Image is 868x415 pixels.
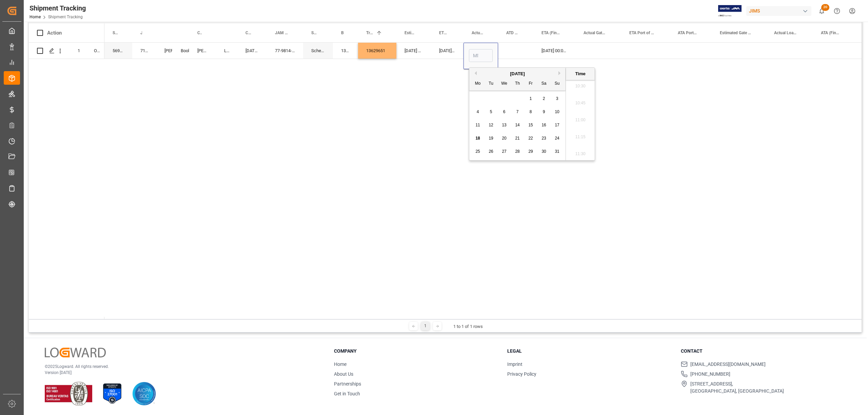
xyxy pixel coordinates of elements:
[553,80,561,88] div: Su
[475,136,480,141] span: 18
[113,30,118,35] span: Supplier Number
[502,123,506,127] span: 13
[489,123,493,127] span: 12
[541,149,546,154] span: 30
[507,371,536,377] a: Privacy Policy
[500,134,509,143] div: Choose Wednesday, August 20th, 2025
[104,43,132,59] div: 569500
[530,109,532,114] span: 8
[502,149,506,154] span: 27
[533,43,575,59] div: [DATE] 00:00:00
[474,121,482,129] div: Choose Monday, August 11th, 2025
[334,381,361,387] a: Partnerships
[334,361,347,367] a: Home
[515,123,519,127] span: 14
[473,71,477,75] button: Previous Month
[527,147,535,156] div: Choose Friday, August 29th, 2025
[474,134,482,143] div: Choose Monday, August 18th, 2025
[553,95,561,103] div: Choose Sunday, August 3rd, 2025
[500,147,509,156] div: Choose Wednesday, August 27th, 2025
[405,30,417,35] span: Estimated Pickup Date (Origin)
[503,109,506,114] span: 6
[489,136,493,141] span: 19
[45,382,92,406] img: ISO 9001 & ISO 14001 Certification
[267,43,303,59] div: 77-9814-CN
[487,134,495,143] div: Choose Tuesday, August 19th, 2025
[507,361,522,367] a: Imprint
[500,108,509,116] div: Choose Wednesday, August 6th, 2025
[540,108,548,116] div: Choose Saturday, August 9th, 2025
[29,43,104,59] div: Press SPACE to select this row.
[540,147,548,156] div: Choose Saturday, August 30th, 2025
[29,3,86,13] div: Shipment Tracking
[681,348,846,355] h3: Contact
[553,108,561,116] div: Choose Sunday, August 10th, 2025
[500,121,509,129] div: Choose Wednesday, August 13th, 2025
[334,391,360,396] a: Get in Touch
[543,109,545,114] span: 9
[311,30,319,35] span: Supplier Full Name
[541,136,546,141] span: 23
[334,371,353,377] a: About Us
[527,108,535,116] div: Choose Friday, August 8th, 2025
[396,43,431,59] div: [DATE] 00:00:00
[500,80,509,88] div: We
[45,370,317,376] p: Version [DATE]
[690,371,730,378] span: [PHONE_NUMBER]
[439,30,449,35] span: ETD - ETS (Origin)
[553,147,561,156] div: Choose Sunday, August 31st, 2025
[237,43,267,59] div: [DATE] 00:00:00
[487,121,495,129] div: Choose Tuesday, August 12th, 2025
[527,80,535,88] div: Fr
[513,134,522,143] div: Choose Thursday, August 21st, 2025
[421,322,430,330] div: 1
[475,123,480,127] span: 11
[527,134,535,143] div: Choose Friday, August 22nd, 2025
[530,96,532,101] span: 1
[216,43,237,59] div: LCL
[475,149,480,154] span: 25
[100,382,124,406] img: ISO 27001 Certification
[553,121,561,129] div: Choose Sunday, August 17th, 2025
[553,134,561,143] div: Choose Sunday, August 24th, 2025
[513,80,522,88] div: Th
[506,30,519,35] span: ATD - ATS (Origin)
[132,382,156,406] img: AICPA SOC
[334,348,499,355] h3: Company
[477,109,479,114] span: 4
[541,30,561,35] span: ETA (Final Delivery Location)
[558,71,563,75] button: Next Month
[814,3,829,19] button: show 20 new notifications
[132,43,156,59] div: 71740
[474,80,482,88] div: Mo
[469,49,493,62] input: MM-DD-YYYY HH:MM
[431,43,463,59] div: [DATE] 00:00:00
[584,30,607,35] span: Actual Gate In POL
[540,121,548,129] div: Choose Saturday, August 16th, 2025
[556,96,558,101] span: 3
[245,30,253,35] span: Cargo Ready Date (Origin)
[528,149,533,154] span: 29
[70,43,86,59] div: 1
[555,149,559,154] span: 31
[829,3,845,19] button: Help Center
[555,109,559,114] span: 10
[718,5,742,17] img: Exertis%20JAM%20-%20Email%20Logo.jpg_1722504956.jpg
[29,15,41,19] a: Home
[555,136,559,141] span: 24
[474,147,482,156] div: Choose Monday, August 25th, 2025
[821,30,841,35] span: ATA (Final Delivery Location)
[469,70,566,77] div: [DATE]
[527,121,535,129] div: Choose Friday, August 15th, 2025
[507,348,672,355] h3: Legal
[197,30,202,35] span: Carrier/ Forwarder Name
[487,80,495,88] div: Tu
[528,123,533,127] span: 15
[453,323,483,330] div: 1 to 1 of 1 rows
[502,136,506,141] span: 20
